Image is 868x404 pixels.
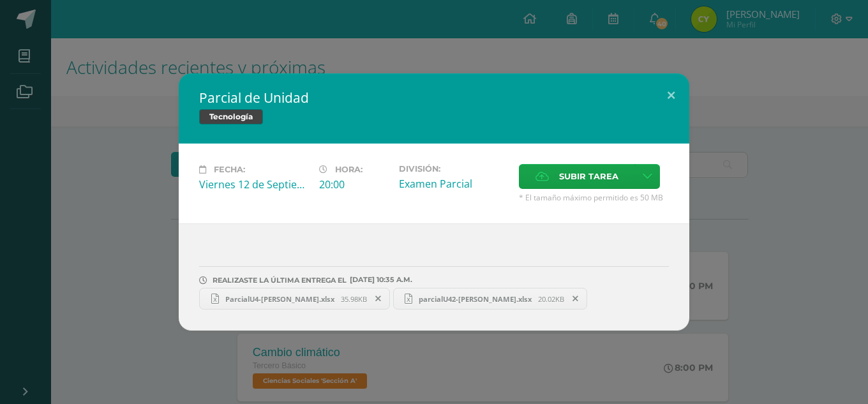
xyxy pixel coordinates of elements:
label: División: [399,164,509,174]
div: Examen Parcial [399,177,509,191]
span: Fecha: [214,165,245,174]
span: Hora: [335,165,363,174]
span: Subir tarea [559,165,618,188]
span: REALIZASTE LA ÚLTIMA ENTREGA EL [213,276,347,285]
span: ParcialU4-[PERSON_NAME].xlsx [219,294,341,304]
div: Viernes 12 de Septiembre [199,177,309,191]
h2: Parcial de Unidad [199,89,669,107]
span: [DATE] 10:35 A.M. [347,280,412,280]
span: * El tamaño máximo permitido es 50 MB [519,192,669,203]
span: Remover entrega [368,292,389,306]
span: Remover entrega [565,292,587,306]
a: ParcialU4-[PERSON_NAME].xlsx 35.98KB [199,288,390,310]
span: parcialU42-[PERSON_NAME].xlsx [412,294,538,304]
span: Tecnología [199,109,263,124]
div: 20:00 [319,177,389,191]
button: Close (Esc) [653,73,689,117]
span: 35.98KB [341,294,367,304]
a: parcialU42-[PERSON_NAME].xlsx 20.02KB [393,288,588,310]
span: 20.02KB [538,294,564,304]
